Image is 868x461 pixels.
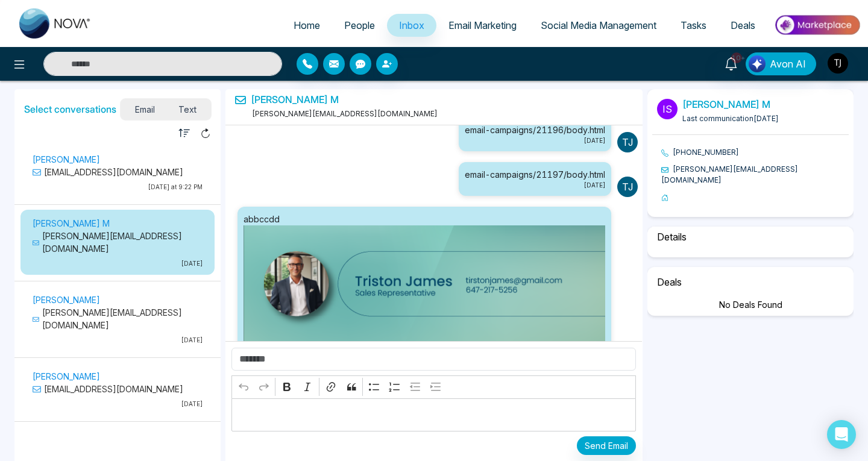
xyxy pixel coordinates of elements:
img: User Avatar [828,53,848,74]
p: [DATE] [33,400,203,409]
h6: Deals [652,272,849,293]
p: [PERSON_NAME] [33,293,203,306]
a: Tasks [668,14,719,37]
span: Social Media Management [541,19,656,31]
div: Editor toolbar [231,375,636,399]
a: Home [281,14,332,37]
p: [PERSON_NAME][EMAIL_ADDRESS][DOMAIN_NAME] [33,306,203,331]
button: Avon AI [746,52,816,75]
p: [PERSON_NAME][EMAIL_ADDRESS][DOMAIN_NAME] [33,230,203,255]
a: Social Media Management [529,14,668,37]
a: Email Marketing [436,14,529,37]
span: Inbox [399,19,424,31]
small: [DATE] [465,136,605,145]
span: [PERSON_NAME][EMAIL_ADDRESS][DOMAIN_NAME] [250,109,438,118]
a: [PERSON_NAME] M [251,94,339,105]
img: Nova CRM Logo [19,8,92,39]
p: [DATE] [33,259,203,268]
p: [EMAIL_ADDRESS][DOMAIN_NAME] [33,383,203,395]
span: Avon AI [770,57,806,71]
div: Editor editing area: main [231,398,636,431]
a: People [332,14,387,37]
a: Inbox [387,14,436,37]
span: Email [123,101,167,118]
span: Tasks [681,19,706,31]
div: No Deals Found [652,298,849,311]
a: [PERSON_NAME] M [682,98,770,110]
p: TJ [617,132,638,152]
li: [PERSON_NAME][EMAIL_ADDRESS][DOMAIN_NAME] [661,164,849,186]
p: [PERSON_NAME] [33,370,203,383]
button: Send Email [577,436,636,455]
p: Is [657,99,678,119]
img: Lead Flow [749,55,766,72]
p: [PERSON_NAME] [33,153,203,166]
a: Deals [719,14,767,37]
span: Email Marketing [448,19,517,31]
span: Last communication [DATE] [682,114,779,123]
p: [DATE] at 9:22 PM [33,183,203,192]
p: [PERSON_NAME] M [33,217,203,230]
span: Home [294,19,320,31]
img: Market-place.gif [773,11,861,39]
span: Text [167,101,209,118]
span: Deals [731,19,755,31]
p: [EMAIL_ADDRESS][DOMAIN_NAME] [33,166,203,178]
h5: Select conversations [24,104,116,115]
a: 10+ [717,52,746,74]
li: [PHONE_NUMBER] [661,147,849,158]
span: People [344,19,375,31]
h6: Details [652,227,849,248]
p: TJ [617,177,638,197]
p: [DATE] [33,336,203,345]
small: [DATE] [465,181,605,190]
span: 10+ [731,52,742,63]
div: Open Intercom Messenger [827,420,856,449]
